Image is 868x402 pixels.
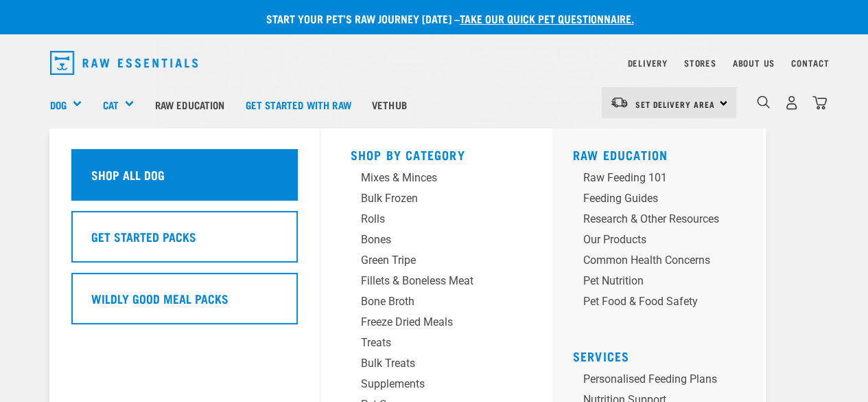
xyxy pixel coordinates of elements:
[573,371,752,392] a: Personalised Feeding Plans
[71,149,298,211] a: Shop All Dog
[91,289,228,307] h5: Wildly Good Meal Packs
[635,102,715,107] span: Set Delivery Area
[362,77,417,132] a: Vethub
[361,252,489,269] div: Green Tripe
[583,211,719,227] div: Research & Other Resources
[351,376,522,397] a: Supplements
[573,293,752,314] a: Pet Food & Food Safety
[361,355,489,372] div: Bulk Treats
[361,376,489,392] div: Supplements
[573,349,752,360] h5: Services
[583,273,719,289] div: Pet Nutrition
[610,96,629,109] img: van-moving.png
[351,211,522,232] a: Rolls
[351,273,522,293] a: Fillets & Boneless Meat
[757,96,770,109] img: home-icon-1@2x.png
[361,190,489,207] div: Bulk Frozen
[784,96,799,110] img: user.png
[50,51,198,75] img: Raw Essentials Logo
[351,293,522,314] a: Bone Broth
[361,335,489,351] div: Treats
[351,252,522,273] a: Green Tripe
[583,170,719,186] div: Raw Feeding 101
[573,170,752,190] a: Raw Feeding 101
[791,60,830,65] a: Contact
[627,60,667,65] a: Delivery
[351,148,522,159] h5: Shop By Category
[583,293,719,310] div: Pet Food & Food Safety
[351,190,522,211] a: Bulk Frozen
[361,314,489,331] div: Freeze Dried Meals
[361,293,489,310] div: Bone Broth
[573,151,668,158] a: Raw Education
[235,77,362,132] a: Get started with Raw
[351,170,522,190] a: Mixes & Minces
[144,77,235,132] a: Raw Education
[71,273,298,335] a: Wildly Good Meal Packs
[812,96,827,110] img: home-icon@2x.png
[351,355,522,376] a: Bulk Treats
[50,97,67,113] a: Dog
[684,60,716,65] a: Stores
[361,273,489,289] div: Fillets & Boneless Meat
[460,15,634,21] a: take our quick pet questionnaire.
[573,190,752,211] a: Feeding Guides
[361,232,489,248] div: Bones
[361,170,489,186] div: Mixes & Minces
[583,232,719,248] div: Our Products
[573,232,752,252] a: Our Products
[573,211,752,232] a: Research & Other Resources
[102,97,118,113] a: Cat
[39,45,830,80] nav: dropdown navigation
[91,166,165,183] h5: Shop All Dog
[361,211,489,227] div: Rolls
[351,335,522,355] a: Treats
[732,60,774,65] a: About Us
[71,211,298,273] a: Get Started Packs
[351,232,522,252] a: Bones
[351,314,522,335] a: Freeze Dried Meals
[573,252,752,273] a: Common Health Concerns
[573,273,752,293] a: Pet Nutrition
[91,227,196,245] h5: Get Started Packs
[583,190,719,207] div: Feeding Guides
[583,252,719,269] div: Common Health Concerns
